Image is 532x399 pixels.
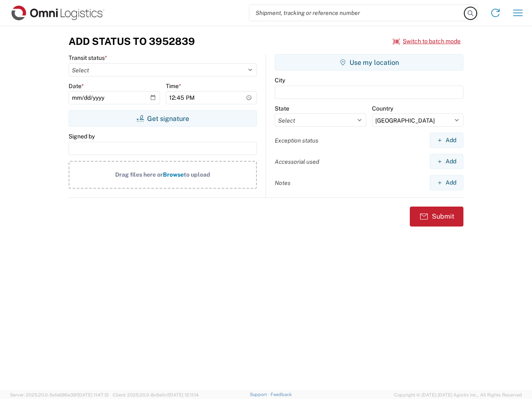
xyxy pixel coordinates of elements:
button: Add [430,133,463,148]
button: Use my location [275,54,463,71]
button: Add [430,175,463,190]
span: [DATE] 11:47:12 [78,392,109,397]
span: Browse [163,171,184,178]
label: Time [166,82,181,90]
a: Support [250,392,271,397]
input: Shipment, tracking or reference number [249,5,465,21]
label: City [275,76,285,84]
button: Submit [410,207,463,227]
label: Date [69,82,84,90]
a: Feedback [271,392,292,397]
span: Drag files here or [115,171,163,178]
span: to upload [184,171,210,178]
button: Add [430,154,463,169]
label: Accessorial used [275,158,319,165]
label: Notes [275,179,291,187]
label: Exception status [275,137,318,144]
h3: Add Status to 3952839 [69,35,195,47]
label: State [275,105,289,112]
button: Switch to batch mode [393,34,461,48]
span: Client: 2025.20.0-8c6e0cf [113,392,199,397]
span: Copyright © [DATE]-[DATE] Agistix Inc., All Rights Reserved [394,391,522,399]
span: [DATE] 12:11:14 [169,392,199,397]
button: Get signature [69,110,257,127]
span: Server: 2025.20.0-5efa686e39f [10,392,109,397]
label: Transit status [69,54,107,62]
label: Country [372,105,393,112]
label: Signed by [69,133,95,140]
